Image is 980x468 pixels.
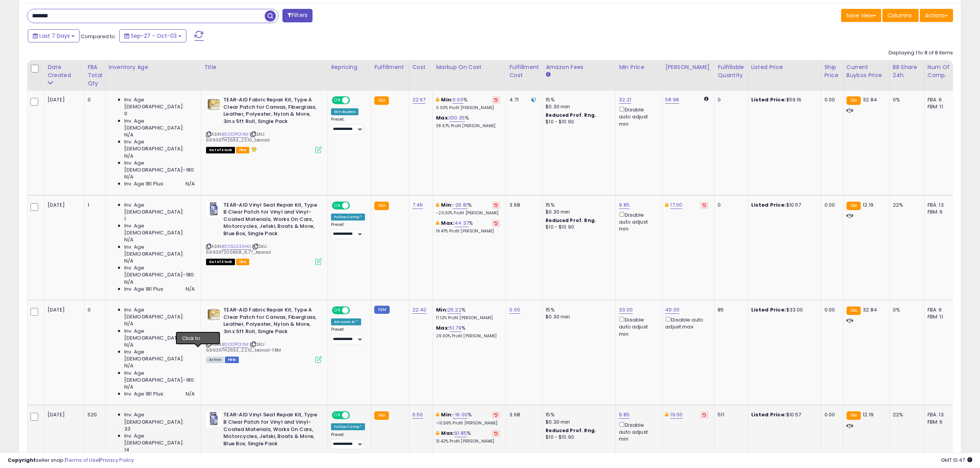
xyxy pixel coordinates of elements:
b: Max: [441,429,455,437]
img: 513yXt3I8JL._SL40_.jpg [206,202,221,217]
b: Min: [441,96,453,103]
span: FBA [236,259,249,265]
div: Disable auto adjust min [619,105,656,128]
div: [DATE] [47,306,78,313]
a: 6.50 [412,411,423,419]
span: OFF [349,202,361,209]
div: $10.57 [751,202,815,209]
button: Sep-27 - Oct-03 [119,29,186,42]
div: $33.00 [751,306,815,313]
span: Inv. Age [DEMOGRAPHIC_DATA]: [124,306,195,320]
span: Inv. Age [DEMOGRAPHIC_DATA]: [124,222,195,236]
div: 1 [88,202,100,209]
span: ON [333,97,342,104]
div: $59.16 [751,96,815,103]
a: -16.00 [453,411,468,419]
div: 520 [88,411,100,418]
div: % [436,411,500,426]
div: FBA: 13 [928,202,953,209]
small: FBA [374,411,389,420]
b: Max: [436,324,449,332]
small: FBA [847,306,861,315]
span: FBA [236,147,249,153]
span: N/A [124,279,133,286]
div: Listed Price [751,63,818,71]
div: Inventory Age [109,63,198,71]
div: ASIN: [206,96,322,152]
span: N/A [124,362,133,369]
a: 0.00 [509,306,520,314]
b: TEAR-AID Fabric Repair Kit, Type A Clear Patch for Canvas, Fiberglass, Leather, Polyester, Nylon ... [223,96,317,127]
div: 0.00 [825,306,837,313]
div: 0 [718,96,742,103]
div: FBA: 13 [928,411,953,418]
span: N/A [186,286,195,293]
div: Num of Comp. [928,63,956,79]
div: Preset: [331,222,365,239]
a: 19.00 [670,411,683,419]
th: The percentage added to the cost of goods (COGS) that forms the calculator for Min & Max prices. [433,60,506,91]
div: FBA: 6 [928,96,953,103]
div: Title [204,63,324,71]
span: All listings that are currently out of stock and unavailable for purchase on Amazon [206,147,235,153]
b: Listed Price: [751,411,786,418]
span: Inv. Age [DEMOGRAPHIC_DATA]-180: [124,264,195,278]
span: Last 7 Days [39,32,70,40]
div: FBM: 11 [928,313,953,320]
div: Preset: [331,432,365,449]
div: 0 [88,306,100,313]
a: 0.00 [453,96,463,104]
div: 0% [893,306,918,313]
div: % [436,114,500,129]
div: Preset: [331,117,365,134]
b: TEAR-AID Fabric Repair Kit, Type A Clear Patch for Canvas, Fiberglass, Leather, Polyester, Nylon ... [223,306,317,337]
span: 33 [124,426,130,433]
span: Inv. Age 181 Plus: [124,286,165,293]
a: -26.81 [453,201,468,209]
div: 3.68 [509,202,536,209]
span: Inv. Age [DEMOGRAPHIC_DATA]: [124,328,195,342]
span: Inv. Age [DEMOGRAPHIC_DATA]: [124,118,195,131]
span: ON [333,307,342,314]
a: 7.46 [412,201,423,209]
div: % [436,220,500,234]
a: 100.35 [449,114,465,122]
button: Save View [841,9,881,22]
div: Ship Price [825,63,840,79]
b: Listed Price: [751,201,786,209]
img: 51aTIwfxdOL._SL40_.jpg [206,96,221,112]
b: Listed Price: [751,306,786,313]
span: Inv. Age [DEMOGRAPHIC_DATA]: [124,244,195,258]
div: FBM: 11 [928,103,953,110]
div: BB Share 24h. [893,63,921,79]
div: $10 - $10.90 [546,434,610,441]
i: hazardous material [249,146,257,152]
a: 25.22 [448,306,461,314]
span: Inv. Age [DEMOGRAPHIC_DATA]-180: [124,160,195,173]
div: ASIN: [206,306,322,362]
div: Preset: [331,327,365,344]
div: 15% [546,306,610,313]
div: 4.71 [509,96,536,103]
img: 51aTIwfxdOL._SL40_.jpg [206,306,221,322]
b: Reduced Prof. Rng. [546,427,596,434]
div: 0% [893,96,918,103]
b: Reduced Prof. Rng. [546,112,596,118]
div: 15% [546,202,610,209]
p: -10.56% Profit [PERSON_NAME] [436,421,500,426]
div: FBM: 6 [928,419,953,426]
div: 0.00 [825,202,837,209]
div: Current Buybox Price [847,63,886,79]
span: N/A [124,384,133,391]
div: Repricing [331,63,368,71]
div: 3.68 [509,411,536,418]
span: All listings currently available for purchase on Amazon [206,357,224,363]
div: $10.57 [751,411,815,418]
div: $0.30 min [546,313,610,320]
div: FBA Total Qty [88,63,102,88]
div: Fulfillment [374,63,406,71]
span: 1 [124,215,126,222]
div: Follow Comp * [331,423,365,430]
a: 17.00 [670,201,682,209]
span: N/A [124,258,133,264]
